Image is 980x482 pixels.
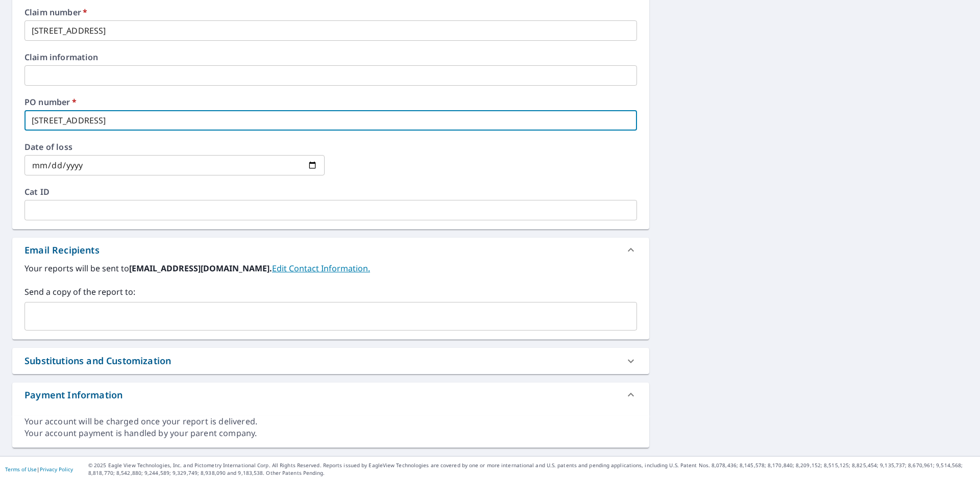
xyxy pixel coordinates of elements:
div: Payment Information [12,383,649,407]
p: © 2025 Eagle View Technologies, Inc. and Pictometry International Corp. All Rights Reserved. Repo... [88,462,975,477]
div: Email Recipients [24,243,100,257]
label: Date of loss [24,143,325,151]
label: Your reports will be sent to [24,262,637,274]
b: [EMAIL_ADDRESS][DOMAIN_NAME]. [129,263,272,274]
a: EditContactInfo [272,263,370,274]
div: Your account payment is handled by your parent company. [24,427,637,439]
p: | [5,466,73,472]
label: Send a copy of the report to: [24,286,637,298]
label: Claim number [24,8,637,16]
div: Your account will be charged once your report is delivered. [24,416,637,427]
div: Payment Information [24,388,122,402]
div: Substitutions and Customization [12,348,649,374]
a: Privacy Policy [40,466,73,473]
div: Substitutions and Customization [24,354,171,368]
a: Terms of Use [5,466,37,473]
div: Email Recipients [12,238,649,262]
label: PO number [24,98,637,106]
label: Cat ID [24,188,637,196]
label: Claim information [24,53,637,61]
